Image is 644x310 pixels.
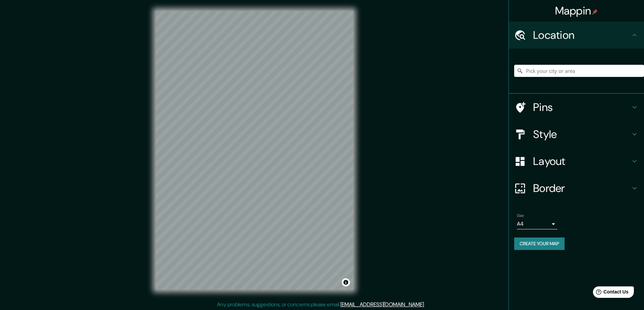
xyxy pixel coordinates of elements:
[509,22,644,49] div: Location
[514,237,565,250] button: Create your map
[509,148,644,175] div: Layout
[509,121,644,148] div: Style
[517,213,524,219] label: Size
[533,154,630,168] h4: Layout
[156,11,353,290] canvas: Map
[425,301,426,309] div: .
[217,301,425,309] p: Any problems, suggestions, or concerns please email .
[342,278,350,286] button: Toggle attribution
[514,65,644,77] input: Pick your city or area
[555,4,598,18] h4: Mappin
[509,94,644,121] div: Pins
[533,101,630,114] h4: Pins
[584,284,637,303] iframe: Help widget launcher
[426,301,427,309] div: .
[533,128,630,141] h4: Style
[509,175,644,202] div: Border
[517,219,557,229] div: A4
[533,181,630,195] h4: Border
[533,28,630,42] h4: Location
[340,301,424,308] a: [EMAIL_ADDRESS][DOMAIN_NAME]
[592,9,598,15] img: pin-icon.png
